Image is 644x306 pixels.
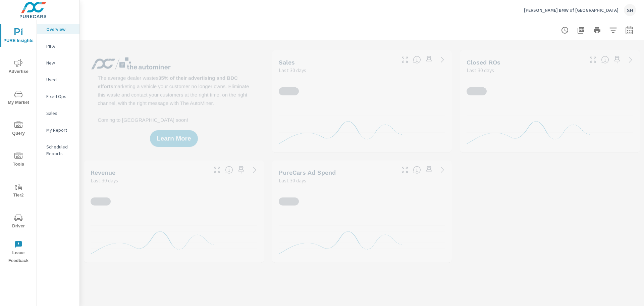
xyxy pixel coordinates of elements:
p: Scheduled Reports [46,143,74,157]
span: Learn More [157,135,191,141]
button: Make Fullscreen [399,165,410,175]
h5: PureCars Ad Spend [279,169,336,176]
div: New [37,58,79,68]
button: Make Fullscreen [399,54,410,65]
button: Make Fullscreen [212,165,222,175]
span: Save this to your personalized report [424,165,434,175]
div: SH [624,4,636,16]
div: Overview [37,24,79,34]
span: Number of vehicles sold by the dealership over the selected date range. [Source: This data is sou... [413,56,421,64]
h5: Sales [279,59,295,66]
button: "Export Report to PDF" [574,24,588,37]
p: New [46,59,74,66]
div: Scheduled Reports [37,142,79,159]
p: Sales [46,110,74,117]
span: Query [2,121,35,137]
div: Sales [37,108,79,118]
h5: Revenue [91,169,115,176]
span: Total sales revenue over the selected date range. [Source: This data is sourced from the dealer’s... [225,166,233,174]
div: My Report [37,125,79,135]
button: Apply Filters [606,24,620,37]
span: Tier2 [2,183,35,199]
span: Driver [2,214,35,230]
p: Used [46,76,74,83]
p: Overview [46,26,74,33]
p: My Report [46,127,74,133]
a: See more details in report [437,165,448,175]
span: Advertise [2,59,35,76]
a: See more details in report [437,54,448,65]
p: Last 30 days [91,176,118,184]
h5: Closed ROs [467,59,500,66]
span: My Market [2,90,35,106]
button: Print Report [590,24,604,37]
span: Number of Repair Orders Closed by the selected dealership group over the selected time range. [So... [601,56,609,64]
div: PIPA [37,41,79,51]
span: Save this to your personalized report [236,165,247,175]
p: [PERSON_NAME] BMW of [GEOGRAPHIC_DATA] [524,7,619,13]
div: Used [37,75,79,85]
span: Total cost of media for all PureCars channels for the selected dealership group over the selected... [413,166,421,174]
a: See more details in report [249,165,260,175]
span: Leave Feedback [2,241,35,265]
p: Last 30 days [279,176,306,184]
button: Learn More [150,130,198,147]
span: PURE Insights [2,28,35,45]
p: Last 30 days [467,66,494,74]
span: Save this to your personalized report [612,54,623,65]
p: PIPA [46,43,74,49]
span: Tools [2,152,35,168]
a: See more details in report [625,54,636,65]
button: Make Fullscreen [588,54,598,65]
div: nav menu [0,20,37,267]
p: Fixed Ops [46,93,74,100]
div: Fixed Ops [37,91,79,101]
p: Last 30 days [279,66,306,74]
span: Save this to your personalized report [424,54,434,65]
button: Select Date Range [623,24,636,37]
